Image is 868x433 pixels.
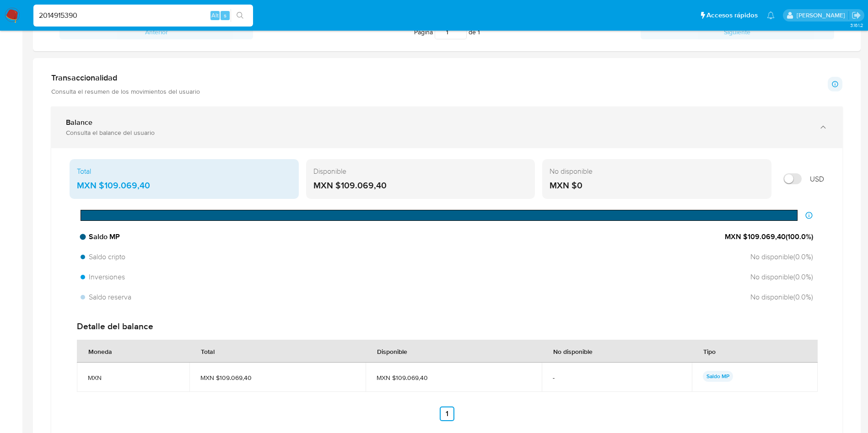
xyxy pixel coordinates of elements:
[231,9,249,22] button: search-icon
[797,11,848,20] p: alan.cervantesmartinez@mercadolibre.com.mx
[224,11,226,20] span: s
[414,25,480,39] span: Página de
[33,10,253,21] input: Buscar usuario o caso...
[641,25,834,39] button: Siguiente
[767,11,775,19] a: Notificaciones
[478,27,480,37] span: 1
[706,11,758,20] span: Accesos rápidos
[211,11,219,20] span: Alt
[59,25,253,39] button: Anterior
[852,11,861,20] a: Salir
[850,21,863,29] span: 3.161.2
